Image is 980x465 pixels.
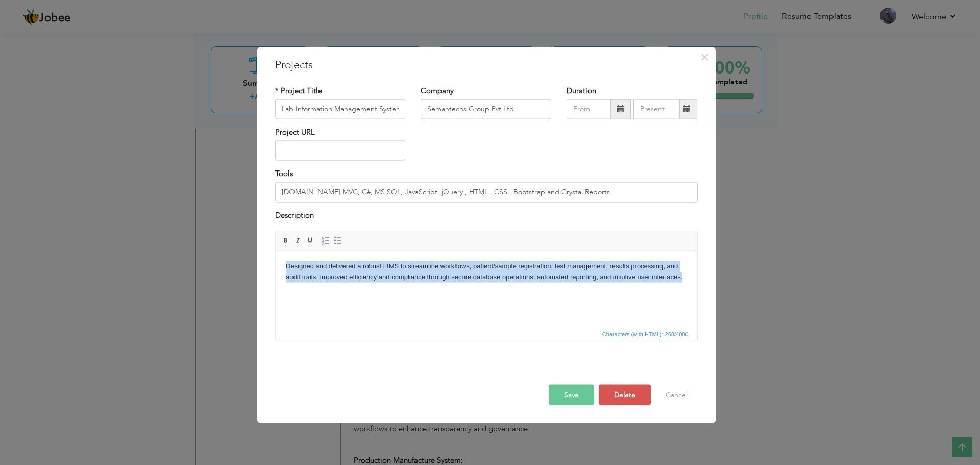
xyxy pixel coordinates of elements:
input: From [567,99,610,119]
button: Close [697,48,713,65]
label: Project URL [275,127,315,138]
button: Cancel [655,385,698,405]
a: Insert/Remove Bulleted List [332,235,344,247]
label: Company [421,85,454,96]
span: Characters (with HTML): 268/4000 [600,330,691,339]
label: Description [275,210,314,221]
input: Present [633,99,680,119]
div: Statistics [600,330,692,339]
span: × [700,47,709,66]
a: Insert/Remove Numbered List [320,235,331,247]
button: Save [549,385,594,405]
label: Duration [567,85,596,96]
iframe: Rich Text Editor, projectEditor [276,251,697,328]
label: Tools [275,168,293,179]
a: Underline [305,235,316,247]
a: Italic [292,235,304,247]
button: Delete [599,385,651,405]
h3: Projects [275,57,698,72]
label: * Project Title [275,85,322,96]
a: Bold [280,235,291,247]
